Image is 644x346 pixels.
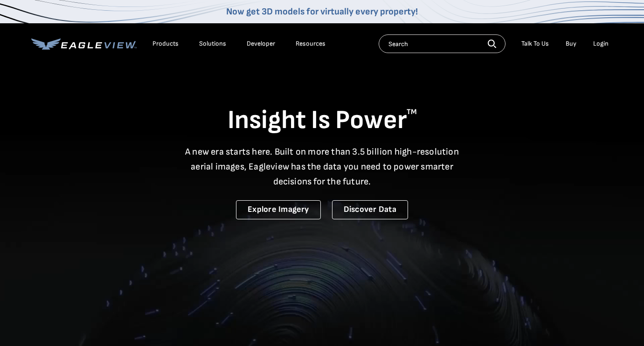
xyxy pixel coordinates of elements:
[236,200,321,219] a: Explore Imagery
[226,6,418,17] a: Now get 3D models for virtually every property!
[332,200,408,219] a: Discover Data
[247,40,275,48] a: Developer
[379,34,506,53] input: Search
[180,144,465,189] p: A new era starts here. Built on more than 3.5 billion high-resolution aerial images, Eagleview ha...
[152,40,179,48] div: Products
[296,40,325,48] div: Resources
[521,40,549,48] div: Talk To Us
[407,108,417,116] sup: TM
[593,40,609,48] div: Login
[31,104,613,137] h1: Insight Is Power
[199,40,226,48] div: Solutions
[566,40,576,48] a: Buy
